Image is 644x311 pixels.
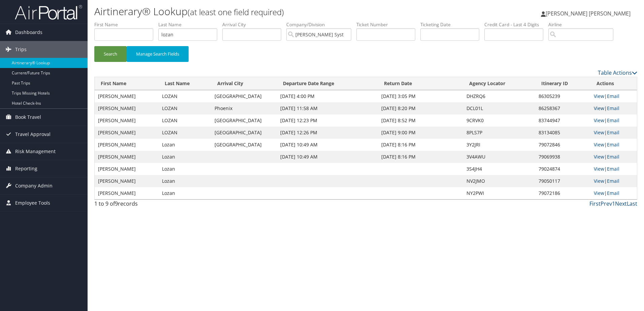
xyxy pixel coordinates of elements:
label: Last Name [158,21,222,28]
td: [PERSON_NAME] [95,187,159,199]
a: View [594,166,604,172]
td: [PERSON_NAME] [95,102,159,114]
span: 9 [115,200,118,207]
td: 83134085 [535,127,591,139]
td: 79072846 [535,139,591,151]
a: View [594,178,604,184]
td: [GEOGRAPHIC_DATA] [211,139,277,151]
td: LOZAN [159,114,211,127]
td: [DATE] 9:00 PM [378,127,463,139]
td: NV2JMO [463,175,535,187]
th: Actions [590,77,637,90]
th: Last Name: activate to sort column ascending [159,77,211,90]
a: Email [607,93,619,99]
span: Company Admin [15,177,53,194]
a: Email [607,117,619,124]
th: Arrival City: activate to sort column ascending [211,77,277,90]
td: | [590,187,637,199]
td: 86258367 [535,102,591,114]
td: [DATE] 3:05 PM [378,90,463,102]
td: 3V4AWU [463,151,535,163]
td: Phoenix [211,102,277,114]
td: 79072186 [535,187,591,199]
td: DHZRQ6 [463,90,535,102]
th: Departure Date Range: activate to sort column ascending [277,77,378,90]
td: 9CRVK0 [463,114,535,127]
td: [PERSON_NAME] [95,114,159,127]
a: View [594,141,604,148]
td: | [590,102,637,114]
td: | [590,90,637,102]
a: Email [607,166,619,172]
a: [PERSON_NAME] [PERSON_NAME] [541,3,637,24]
td: Lozan [159,151,211,163]
td: [GEOGRAPHIC_DATA] [211,90,277,102]
td: [DATE] 10:49 AM [277,151,378,163]
td: 79069938 [535,151,591,163]
td: [DATE] 8:52 PM [378,114,463,127]
a: Email [607,129,619,136]
a: Email [607,153,619,160]
span: Employee Tools [15,195,50,211]
a: View [594,153,604,160]
td: [DATE] 4:00 PM [277,90,378,102]
td: 79024874 [535,163,591,175]
td: [DATE] 10:49 AM [277,139,378,151]
span: Risk Management [15,143,56,160]
td: | [590,127,637,139]
img: airportal-logo.png [15,4,82,20]
td: 3S4JH4 [463,163,535,175]
td: | [590,114,637,127]
td: [GEOGRAPHIC_DATA] [211,127,277,139]
td: 3Y2JRI [463,139,535,151]
td: 86305239 [535,90,591,102]
td: [DATE] 12:23 PM [277,114,378,127]
td: NY2PWI [463,187,535,199]
button: Search [94,46,127,62]
label: Arrival City [222,21,286,28]
a: Table Actions [598,69,637,76]
a: View [594,93,604,99]
a: Email [607,178,619,184]
span: Book Travel [15,109,41,126]
td: [DATE] 12:26 PM [277,127,378,139]
a: Next [615,200,627,207]
small: (at least one field required) [188,6,284,18]
a: View [594,117,604,124]
td: [PERSON_NAME] [95,151,159,163]
td: [PERSON_NAME] [95,127,159,139]
a: Email [607,190,619,196]
div: 1 to 9 of records [94,200,223,211]
label: Ticket Number [356,21,420,28]
a: First [589,200,601,207]
td: Lozan [159,187,211,199]
td: [PERSON_NAME] [95,139,159,151]
td: 83744947 [535,114,591,127]
span: Travel Approval [15,126,51,143]
a: View [594,105,604,111]
a: View [594,190,604,196]
label: Credit Card - Last 4 Digits [484,21,548,28]
th: Return Date: activate to sort column ascending [378,77,463,90]
td: Lozan [159,175,211,187]
a: Email [607,141,619,148]
button: Manage Search Fields [127,46,189,62]
td: [DATE] 11:58 AM [277,102,378,114]
span: [PERSON_NAME] [PERSON_NAME] [546,10,631,17]
td: [GEOGRAPHIC_DATA] [211,114,277,127]
td: LOZAN [159,102,211,114]
label: Ticketing Date [420,21,484,28]
td: [DATE] 8:16 PM [378,139,463,151]
td: DCL01L [463,102,535,114]
th: Agency Locator: activate to sort column ascending [463,77,535,90]
a: Prev [601,200,612,207]
a: Last [627,200,637,207]
a: 1 [612,200,615,207]
td: | [590,139,637,151]
a: Email [607,105,619,111]
td: | [590,163,637,175]
span: Dashboards [15,24,42,41]
span: Reporting [15,160,37,177]
td: [DATE] 8:16 PM [378,151,463,163]
label: Airline [548,21,618,28]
